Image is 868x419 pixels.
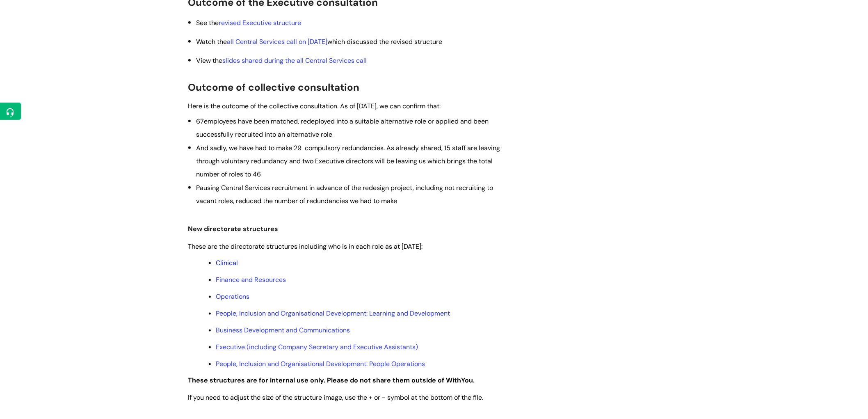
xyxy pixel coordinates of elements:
[216,326,350,334] a: Business Development and Communications
[196,56,367,65] span: View the
[196,37,442,46] span: Watch the which discussed the revised structure
[188,102,441,110] span: Here is the outcome of the collective consultation. As of [DATE], we can confirm that:
[219,18,301,27] a: revised Executive structure
[188,224,278,233] span: New directorate structures
[222,56,367,65] a: slides shared during the all Central Services call
[216,343,418,351] a: Executive (including Company Secretary and Executive Assistants)
[216,359,425,368] a: People, Inclusion and Organisational Development: People Operations
[196,183,493,205] span: Pausing Central Services recruitment in advance of the redesign project, including not recruiting...
[216,275,286,284] a: Finance and Resources
[216,292,249,301] a: Operations
[188,242,423,251] span: These are the directorate structures including who is in each role as at [DATE]:
[196,117,489,139] span: employees have been matched, redeployed into a suitable alternative role or applied and been succ...
[216,309,450,318] a: People, Inclusion and Organisational Development: Learning and Development
[188,81,359,94] span: Outcome of collective consultation
[188,393,483,402] span: If you need to adjust the size of the structure image, use the + or - symbol at the bottom of the...
[196,144,500,179] span: And sadly, we have had to make 29 compulsory redundancies. As already shared, 15 staff are leavin...
[196,18,301,27] span: See the
[227,37,327,46] a: all Central Services call on [DATE]
[188,376,475,385] strong: These structures are for internal use only. Please do not share them outside of WithYou.
[196,117,204,126] span: 67
[216,259,238,267] a: Clinical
